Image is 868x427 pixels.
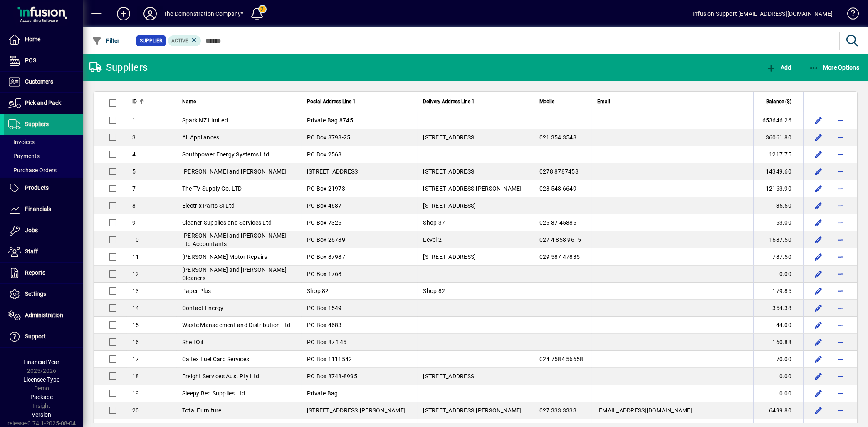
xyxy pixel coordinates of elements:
span: Sleepy Bed Supplies Ltd [182,390,245,397]
button: Edit [812,216,825,229]
td: 653646.26 [753,112,803,129]
span: 027 4 858 9615 [539,236,581,243]
button: More options [833,318,847,332]
span: 028 548 6649 [539,185,576,192]
div: Mobile [539,97,587,106]
span: [STREET_ADDRESS][PERSON_NAME] [307,407,406,414]
span: [STREET_ADDRESS] [423,202,476,209]
span: Paper Plus [182,288,211,294]
span: 021 354 3548 [539,134,576,141]
span: Add [766,64,791,71]
div: Name [182,97,297,106]
button: More options [833,387,847,400]
a: Administration [4,305,83,326]
button: More options [833,335,847,349]
td: 70.00 [753,351,803,368]
a: Products [4,178,83,199]
button: Edit [812,199,825,212]
span: Version [32,411,52,418]
span: 13 [132,288,139,294]
button: Add [764,60,793,75]
a: Home [4,29,83,50]
td: 135.50 [753,197,803,214]
button: More options [833,216,847,229]
button: More options [833,284,847,298]
button: More options [833,131,847,144]
td: 14349.60 [753,163,803,180]
span: Settings [25,290,46,297]
button: Edit [812,301,825,315]
span: 029 587 47835 [539,253,580,260]
span: 025 87 45885 [539,219,576,226]
span: [STREET_ADDRESS] [423,253,476,260]
td: 160.88 [753,334,803,351]
span: 3 [132,134,136,141]
span: 0278 8787458 [539,168,579,175]
a: Payments [4,149,83,163]
span: Postal Address Line 1 [307,97,356,106]
span: Pick and Pack [25,99,61,106]
span: 20 [132,407,139,414]
button: More options [833,370,847,383]
span: 024 7584 56658 [539,356,584,362]
td: 0.00 [753,368,803,385]
td: 354.38 [753,300,803,317]
span: 8 [132,202,136,209]
span: [STREET_ADDRESS] [423,134,476,141]
button: Filter [90,33,122,48]
button: Edit [812,370,825,383]
td: 63.00 [753,214,803,231]
span: Contact Energy [182,305,224,311]
span: PO Box 1549 [307,305,342,311]
span: 9 [132,219,136,226]
span: PO Box 1768 [307,271,342,277]
div: Suppliers [89,61,148,74]
span: Support [25,333,46,340]
span: 7 [132,185,136,192]
button: More options [833,404,847,417]
div: Infusion Support [EMAIL_ADDRESS][DOMAIN_NAME] [692,7,833,20]
span: 1 [132,117,136,124]
span: PO Box 87 145 [307,339,346,345]
span: Private Bag 8745 [307,117,353,124]
a: Knowledge Base [841,2,858,29]
a: Staff [4,241,83,262]
span: PO Box 4687 [307,202,342,209]
span: 11 [132,253,139,260]
div: Email [597,97,748,106]
button: More options [833,233,847,246]
span: 5 [132,168,136,175]
button: Add [110,6,137,21]
span: 4 [132,151,136,158]
span: Active [171,38,188,44]
button: Edit [812,335,825,349]
div: ID [132,97,151,106]
span: 16 [132,339,139,345]
button: More options [833,199,847,212]
a: Invoices [4,135,83,149]
button: Edit [812,131,825,144]
span: [STREET_ADDRESS][PERSON_NAME] [423,407,522,414]
button: Profile [137,6,163,21]
span: PO Box 8748-8995 [307,373,357,380]
span: [STREET_ADDRESS][PERSON_NAME] [423,185,522,192]
a: POS [4,50,83,71]
span: Spark NZ Limited [182,117,228,124]
td: 1217.75 [753,146,803,163]
span: PO Box 7325 [307,219,342,226]
button: More options [833,301,847,315]
span: Caltex Fuel Card Services [182,356,249,362]
span: [STREET_ADDRESS] [423,373,476,380]
span: [STREET_ADDRESS] [423,168,476,175]
span: Shop 82 [307,288,329,294]
span: PO Box 8798-25 [307,134,351,141]
td: 44.00 [753,317,803,334]
div: Balance ($) [759,97,799,106]
span: Customers [25,78,53,85]
span: Staff [25,248,38,255]
span: Package [30,394,53,400]
div: The Demonstration Company* [163,7,244,20]
span: Mobile [539,97,554,106]
span: Invoices [8,139,35,145]
button: Edit [812,387,825,400]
